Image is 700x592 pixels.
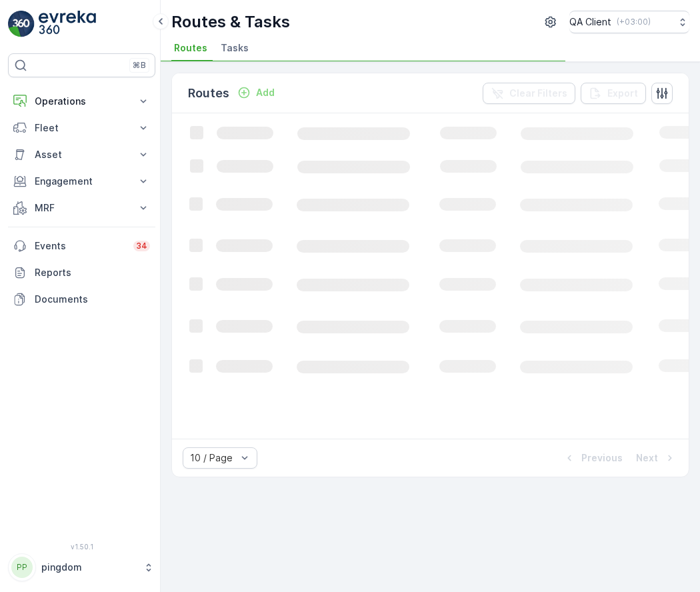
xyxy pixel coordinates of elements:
p: Asset [35,148,129,161]
button: Engagement [8,168,155,195]
p: Reports [35,266,150,279]
button: Next [635,450,678,466]
p: Documents [35,293,150,306]
p: Routes [188,84,229,103]
p: Next [636,451,658,465]
p: Export [607,87,638,100]
p: pingdom [41,561,137,574]
button: PPpingdom [8,553,155,581]
img: logo [8,11,35,37]
p: Add [256,86,275,99]
p: Previous [581,451,623,465]
button: Fleet [8,115,155,141]
span: v 1.50.1 [8,543,155,551]
p: QA Client [569,15,611,29]
button: Clear Filters [483,83,575,104]
span: Routes [174,41,207,55]
p: ⌘B [133,60,146,71]
p: Clear Filters [509,87,567,100]
button: Operations [8,88,155,115]
p: Routes & Tasks [171,11,290,33]
img: logo_light-DOdMpM7g.png [39,11,96,37]
button: MRF [8,195,155,221]
p: 34 [136,241,147,251]
div: PP [11,557,33,578]
button: QA Client(+03:00) [569,11,689,33]
p: ( +03:00 ) [617,17,651,27]
button: Asset [8,141,155,168]
button: Previous [561,450,624,466]
p: MRF [35,201,129,215]
p: Engagement [35,175,129,188]
p: Fleet [35,121,129,135]
a: Documents [8,286,155,313]
a: Reports [8,259,155,286]
button: Export [581,83,646,104]
a: Events34 [8,233,155,259]
span: Tasks [221,41,249,55]
button: Add [232,85,280,101]
p: Events [35,239,125,253]
p: Operations [35,95,129,108]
